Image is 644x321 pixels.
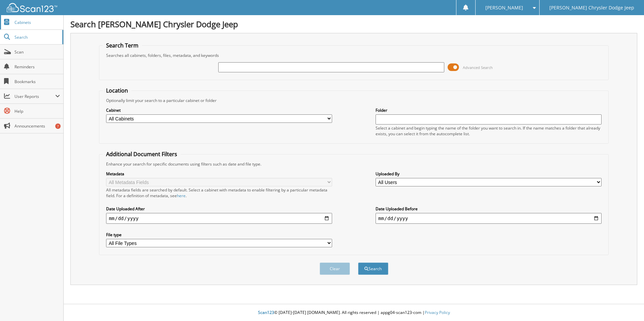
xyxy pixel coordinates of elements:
span: Reminders [14,64,60,70]
label: Folder [376,107,602,113]
span: User Reports [14,94,55,99]
iframe: Chat Widget [610,289,644,321]
input: start [106,213,332,224]
legend: Additional Document Filters [103,150,181,158]
span: Scan123 [258,310,274,315]
h1: Search [PERSON_NAME] Chrysler Dodge Jeep [70,19,637,30]
span: Cabinets [14,20,60,25]
span: [PERSON_NAME] [485,6,523,10]
div: Optionally limit your search to a particular cabinet or folder [103,98,605,103]
label: Date Uploaded Before [376,206,602,212]
label: Cabinet [106,107,332,113]
legend: Location [103,87,131,94]
div: Enhance your search for specific documents using filters such as date and file type. [103,161,605,167]
div: All metadata fields are searched by default. Select a cabinet with metadata to enable filtering b... [106,187,332,199]
label: File type [106,232,332,238]
label: Date Uploaded After [106,206,332,212]
button: Search [358,262,388,275]
span: Announcements [14,123,60,129]
button: Clear [320,262,350,275]
label: Uploaded By [376,171,602,177]
span: [PERSON_NAME] Chrysler Dodge Jeep [549,6,634,10]
img: scan123-logo-white.svg [7,3,57,12]
span: Scan [14,49,60,55]
a: here [177,193,186,199]
label: Metadata [106,171,332,177]
span: Search [14,34,59,40]
a: Privacy Policy [425,310,450,315]
div: Select a cabinet and begin typing the name of the folder you want to search in. If the name match... [376,125,602,137]
div: 7 [55,123,61,129]
span: Bookmarks [14,79,60,84]
legend: Search Term [103,42,142,49]
span: Help [14,108,60,114]
div: Searches all cabinets, folders, files, metadata, and keywords [103,52,605,58]
div: © [DATE]-[DATE] [DOMAIN_NAME]. All rights reserved | appg04-scan123-com | [64,305,644,321]
span: Advanced Search [463,65,493,70]
input: end [376,213,602,224]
